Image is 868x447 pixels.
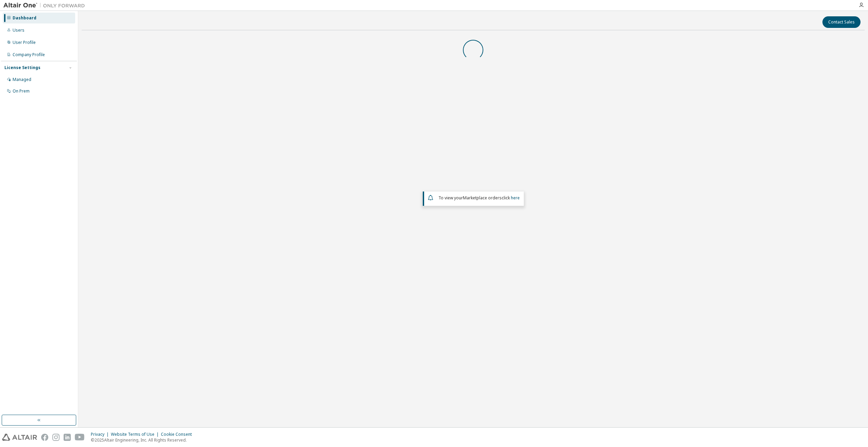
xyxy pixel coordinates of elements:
div: Website Terms of Use [111,432,161,437]
div: Users [13,28,24,33]
img: altair_logo.svg [2,434,37,441]
div: License Settings [4,65,40,70]
button: Contact Sales [822,16,861,28]
div: User Profile [13,40,36,45]
div: On Prem [13,88,30,94]
p: © 2025 Altair Engineering, Inc. All Rights Reserved. [91,437,196,443]
img: youtube.svg [75,434,85,441]
img: instagram.svg [52,434,60,441]
div: Dashboard [13,15,36,21]
a: here [511,195,520,201]
div: Company Profile [13,52,45,57]
img: Altair One [3,2,88,9]
span: To view your click [438,195,520,201]
div: Cookie Consent [161,432,196,437]
img: facebook.svg [41,434,48,441]
div: Managed [13,77,31,82]
em: Marketplace orders [463,195,502,201]
div: Privacy [91,432,111,437]
img: linkedin.svg [64,434,71,441]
